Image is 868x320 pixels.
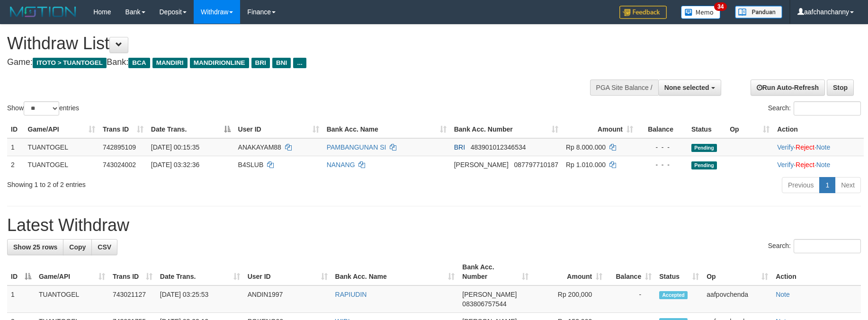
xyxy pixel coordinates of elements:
th: ID: activate to sort column descending [7,258,35,285]
button: None selected [658,80,721,96]
th: ID [7,121,24,138]
th: Status [688,121,726,138]
td: 1 [7,138,24,156]
td: 2 [7,156,24,173]
th: Trans ID: activate to sort column ascending [99,121,147,138]
a: CSV [91,239,117,255]
span: None selected [664,84,709,91]
a: Note [776,291,790,298]
a: Verify [777,161,794,169]
span: Pending [691,161,717,169]
label: Search: [768,101,861,116]
a: NANANG [327,161,355,169]
th: Amount: activate to sort column ascending [532,258,606,285]
td: · · [773,156,864,173]
th: Op: activate to sort column ascending [703,258,772,285]
th: User ID: activate to sort column ascending [234,121,323,138]
span: [DATE] 00:15:35 [151,143,199,151]
span: Rp 1.010.000 [566,161,606,169]
th: Bank Acc. Number: activate to sort column ascending [458,258,532,285]
th: Date Trans.: activate to sort column descending [147,121,234,138]
th: Op: activate to sort column ascending [726,121,773,138]
span: [PERSON_NAME] [454,161,509,169]
td: · · [773,138,864,156]
th: Amount: activate to sort column ascending [562,121,637,138]
th: Status: activate to sort column ascending [655,258,703,285]
a: Note [816,143,831,151]
a: 1 [819,177,835,193]
a: Verify [777,143,794,151]
span: 742895109 [103,143,136,151]
a: Reject [796,143,814,151]
div: - - - [641,160,684,169]
a: Next [835,177,861,193]
span: Show 25 rows [13,243,57,251]
h1: Latest Withdraw [7,216,861,235]
label: Show entries [7,101,79,116]
a: Previous [782,177,820,193]
select: Showentries [24,101,59,116]
td: TUANTOGEL [24,138,99,156]
span: 34 [714,2,727,11]
img: MOTION_logo.png [7,5,79,19]
a: Copy [63,239,92,255]
td: TUANTOGEL [35,285,109,313]
td: 1 [7,285,35,313]
img: panduan.png [735,6,782,18]
span: MANDIRI [152,58,188,68]
th: Bank Acc. Name: activate to sort column ascending [331,258,459,285]
th: User ID: activate to sort column ascending [244,258,331,285]
span: [DATE] 03:32:36 [151,161,199,169]
td: ANDIN1997 [244,285,331,313]
div: Showing 1 to 2 of 2 entries [7,176,355,189]
td: - [606,285,655,313]
td: Rp 200,000 [532,285,606,313]
th: Bank Acc. Number: activate to sort column ascending [450,121,562,138]
span: ... [293,58,306,68]
th: Balance [637,121,688,138]
span: BRI [251,58,270,68]
h4: Game: Bank: [7,58,569,67]
td: aafpovchenda [703,285,772,313]
span: MANDIRIONLINE [190,58,249,68]
span: Copy 083806757544 to clipboard [462,300,506,308]
th: Action [773,121,864,138]
span: Accepted [659,291,688,299]
img: Feedback.jpg [619,6,667,19]
span: B4SLUB [238,161,264,169]
a: Show 25 rows [7,239,63,255]
span: Pending [691,144,717,152]
span: 743024002 [103,161,136,169]
td: [DATE] 03:25:53 [156,285,244,313]
th: Game/API: activate to sort column ascending [35,258,109,285]
a: Reject [796,161,814,169]
img: Button%20Memo.svg [681,6,721,19]
a: Note [816,161,831,169]
a: RAPIUDIN [335,291,367,298]
td: TUANTOGEL [24,156,99,173]
th: Action [772,258,861,285]
label: Search: [768,239,861,253]
span: BRI [454,143,465,151]
span: Copy [69,243,86,251]
th: Trans ID: activate to sort column ascending [109,258,156,285]
td: 743021127 [109,285,156,313]
div: - - - [641,142,684,152]
span: ITOTO > TUANTOGEL [33,58,107,68]
input: Search: [794,239,861,253]
span: Rp 8.000.000 [566,143,606,151]
th: Date Trans.: activate to sort column ascending [156,258,244,285]
span: BNI [272,58,291,68]
span: BCA [128,58,150,68]
th: Game/API: activate to sort column ascending [24,121,99,138]
span: Copy 087797710187 to clipboard [514,161,558,169]
span: ANAKAYAM88 [238,143,281,151]
a: Run Auto-Refresh [751,80,825,96]
h1: Withdraw List [7,34,569,53]
input: Search: [794,101,861,116]
th: Balance: activate to sort column ascending [606,258,655,285]
a: PAMBANGUNAN SI [327,143,386,151]
div: PGA Site Balance / [590,80,658,96]
span: CSV [98,243,111,251]
span: Copy 483901012346534 to clipboard [471,143,526,151]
